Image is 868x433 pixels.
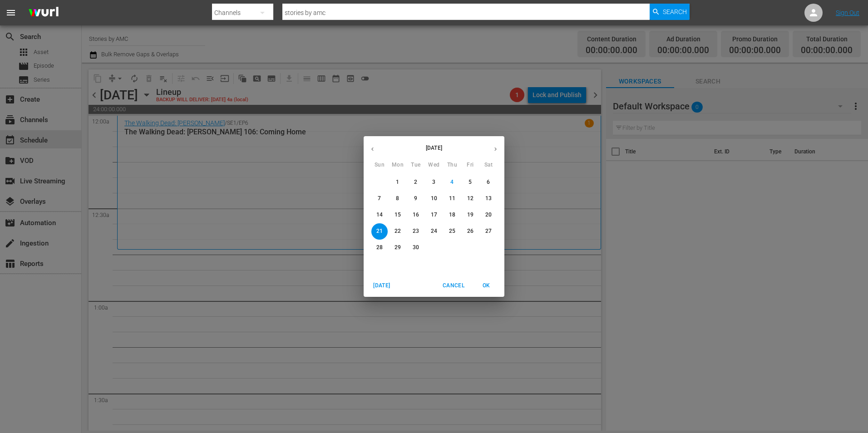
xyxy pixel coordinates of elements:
[390,240,406,256] button: 29
[480,161,497,170] span: Sat
[390,161,406,170] span: Mon
[443,281,464,290] span: Cancel
[371,161,388,170] span: Sun
[381,144,487,152] p: [DATE]
[396,178,399,186] p: 1
[444,207,460,223] button: 18
[408,223,424,240] button: 23
[371,281,393,290] span: [DATE]
[22,2,65,24] img: ans4CAIJ8jUAAAAAAAAAAAAAAAAAAAAAAAAgQb4GAAAAAAAAAAAAAAAAAAAAAAAAJMjXAAAAAAAAAAAAAAAAAAAAAAAAgAT5G...
[836,9,859,16] a: Sign Out
[450,178,454,186] p: 4
[485,211,492,219] p: 20
[376,244,383,251] p: 28
[408,207,424,223] button: 16
[395,244,401,251] p: 29
[480,191,497,207] button: 13
[487,178,490,186] p: 6
[426,174,442,191] button: 3
[462,161,478,170] span: Fri
[480,174,497,191] button: 6
[444,174,460,191] button: 4
[408,240,424,256] button: 30
[462,223,478,240] button: 26
[395,211,401,219] p: 15
[469,178,472,186] p: 5
[395,227,401,235] p: 22
[449,195,455,202] p: 11
[467,195,473,202] p: 12
[462,191,478,207] button: 12
[426,161,442,170] span: Wed
[371,207,388,223] button: 14
[376,211,383,219] p: 14
[390,174,406,191] button: 1
[408,191,424,207] button: 9
[367,278,396,293] button: [DATE]
[413,211,419,219] p: 16
[480,223,497,240] button: 27
[5,7,16,18] span: menu
[413,227,419,235] p: 23
[426,207,442,223] button: 17
[414,178,417,186] p: 2
[371,223,388,240] button: 21
[371,240,388,256] button: 28
[480,207,497,223] button: 20
[431,227,437,235] p: 24
[444,223,460,240] button: 25
[485,227,492,235] p: 27
[376,227,383,235] p: 21
[462,207,478,223] button: 19
[462,174,478,191] button: 5
[432,178,435,186] p: 3
[444,161,460,170] span: Thu
[449,227,455,235] p: 25
[414,195,417,202] p: 9
[390,207,406,223] button: 15
[431,211,437,219] p: 17
[426,191,442,207] button: 10
[472,278,501,293] button: OK
[390,191,406,207] button: 8
[663,4,687,20] span: Search
[439,278,468,293] button: Cancel
[408,174,424,191] button: 2
[371,191,388,207] button: 7
[431,195,437,202] p: 10
[475,281,497,290] span: OK
[396,195,399,202] p: 8
[426,223,442,240] button: 24
[485,195,492,202] p: 13
[467,211,473,219] p: 19
[467,227,473,235] p: 26
[413,244,419,251] p: 30
[408,161,424,170] span: Tue
[449,211,455,219] p: 18
[390,223,406,240] button: 22
[444,191,460,207] button: 11
[378,195,381,202] p: 7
